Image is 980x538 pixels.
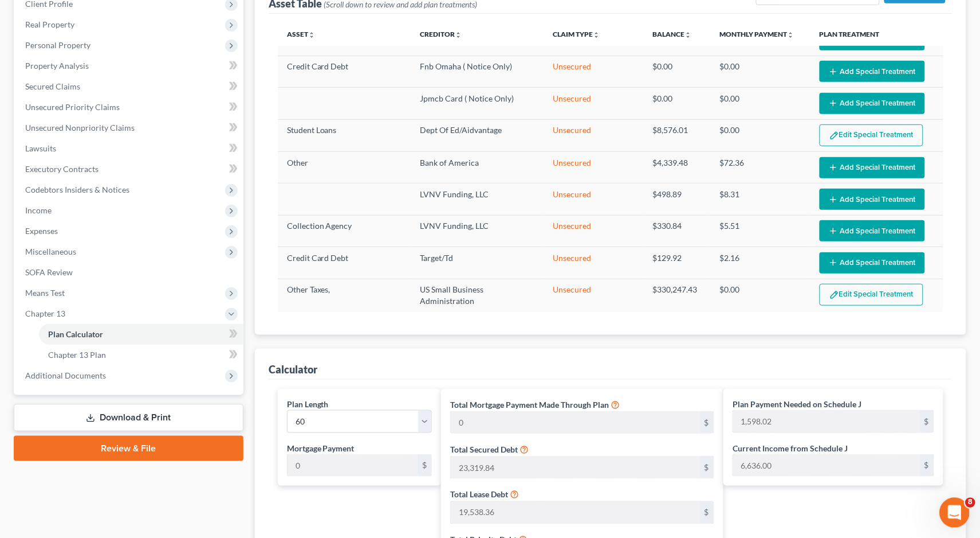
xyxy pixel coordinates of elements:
button: Edit Special Treatment [820,124,923,146]
input: 0.00 [288,455,418,477]
button: Send a message… [196,371,215,389]
div: In the meantime, these articles might help: [9,239,188,275]
td: Bank of America [411,151,544,183]
span: Real Property [25,20,74,29]
button: Emoji picker [36,376,45,385]
td: $0.00 [644,88,710,119]
a: Creditorunfold_more [420,30,462,38]
span: Lawsuits [25,143,56,153]
a: Unsecured Nonpriority Claims [16,118,243,138]
a: SOFA Review [16,262,243,283]
span: Additional Documents [25,371,106,380]
div: $ [418,455,431,477]
button: Add Special Treatment [820,189,925,210]
div: Jenn says… [9,106,220,151]
span: Executory Contracts [25,164,99,174]
div: Amendments [36,277,219,307]
i: unfold_more [455,32,462,38]
span: Chapter 13 Plan [48,350,106,360]
label: Mortgage Payment [287,442,355,454]
span: Expenses [25,226,58,236]
strong: Amendments [47,287,107,297]
div: [DATE] [9,90,220,106]
td: $330.84 [644,215,710,247]
i: unfold_more [593,32,600,38]
span: Unsecured Priority Claims [25,102,120,112]
td: Fnb Omaha ( Notice Only) [411,56,544,87]
label: Plan Length [287,398,329,410]
a: Unsecured Priority Claims [16,97,243,118]
span: Chapter 13 [25,309,65,318]
td: $2.16 [710,247,810,279]
button: Add Special Treatment [820,252,925,274]
td: $8,576.01 [644,119,710,151]
a: Download & Print [14,404,243,431]
td: Credit Card Debt [278,247,411,279]
td: LVNV Funding, LLC [411,215,544,247]
b: [EMAIL_ADDRESS][DOMAIN_NAME] [18,181,109,201]
td: $498.89 [644,184,710,215]
td: $0.00 [644,56,710,87]
td: Other [278,151,411,183]
div: Operator says… [9,276,220,430]
img: Profile image for Emma [33,6,51,25]
td: Unsecured [544,215,644,247]
td: Unsecured [544,119,644,151]
td: Unsecured [544,56,644,87]
button: go back [7,5,29,26]
td: Credit Card Debt [278,56,411,87]
a: Assetunfold_more [287,30,315,38]
button: Start recording [73,376,82,385]
td: $72.36 [710,151,810,183]
td: Jpmcb Card ( Notice Only) [411,88,544,119]
td: $0.00 [710,56,810,87]
label: Total Secured Debt [450,443,518,455]
div: Operator says… [9,151,220,239]
i: unfold_more [308,32,315,38]
div: $ [920,455,934,477]
div: Calculator [269,362,317,376]
span: Income [25,205,52,215]
span: Personal Property [25,40,90,50]
b: A few hours [28,220,82,229]
span: Miscellaneous [25,247,76,256]
td: $0.00 [710,119,810,151]
td: Unsecured [544,88,644,119]
span: SOFA Review [25,267,73,277]
td: $8.31 [710,184,810,215]
div: $ [700,457,714,478]
th: Plan Treatment [810,23,944,46]
button: Add Special Treatment [820,61,925,82]
a: Chapter 13 Plan [39,345,243,365]
span: Plan Calculator [48,329,103,339]
label: Total Mortgage Payment Made Through Plan [450,399,609,411]
td: $0.00 [710,88,810,119]
input: 0.00 [451,502,700,524]
a: Balanceunfold_more [653,30,692,38]
input: 0.00 [451,412,700,434]
input: 0.00 [451,457,700,478]
a: Claim Typeunfold_more [553,30,600,38]
p: Active [56,14,78,26]
button: Home [179,5,201,26]
span: Codebtors Insiders & Notices [25,185,129,194]
td: $330,247.43 [644,279,710,312]
span: 8 [966,498,976,508]
td: Unsecured [544,247,644,279]
td: Other Taxes, [278,279,411,312]
span: Unsecured Nonpriority Claims [25,123,135,132]
td: Unsecured [544,279,644,312]
a: Lawsuits [16,138,243,159]
button: Gif picker [54,376,64,385]
div: You’ll get replies here and in your email:✉️[EMAIL_ADDRESS][DOMAIN_NAME]Our usual reply time🕒A fe... [9,151,188,238]
div: Close [201,5,222,25]
button: Upload attachment [18,376,27,385]
td: $4,339.48 [644,151,710,183]
td: Dept Of Ed/Aidvantage [411,119,544,151]
img: edit-pencil-c1479a1de80d8dea1e2430c2f745a3c6a07e9d7aa2eeffe225670001d78357a8.svg [829,131,839,141]
a: Property Analysis [16,56,243,76]
td: Collection Agency [278,215,411,247]
a: Secured Claims [16,76,243,97]
div: Operator says… [9,239,220,276]
td: $129.92 [644,247,710,279]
